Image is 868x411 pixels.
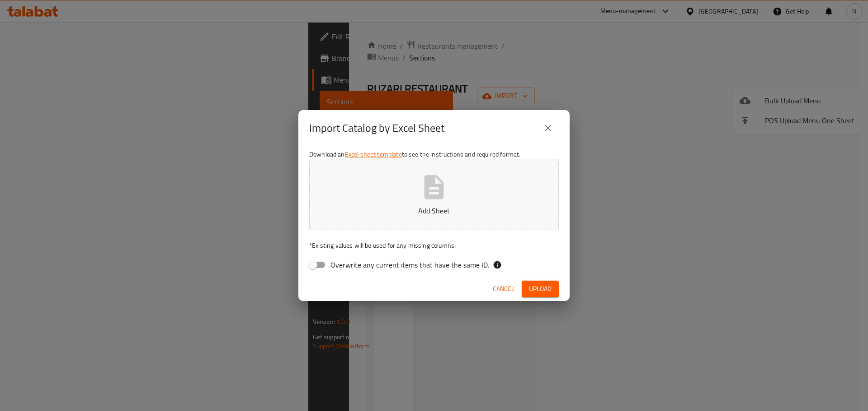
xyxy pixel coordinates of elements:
span: Overwrite any current items that have the same ID. [330,259,489,270]
button: close [537,117,559,139]
button: Cancel [489,281,518,297]
button: Upload [522,281,559,297]
span: Upload [529,283,552,295]
p: Existing values will be used for any missing columns. [309,241,559,250]
span: Cancel [493,283,514,295]
svg: If the overwrite option isn't selected, then the items that match an existing ID will be ignored ... [493,260,502,269]
h2: Import Catalog by Excel Sheet [309,121,444,135]
div: Download an to see the instructions and required format. [298,146,570,277]
p: Add Sheet [323,205,545,216]
button: Add Sheet [309,159,559,230]
a: Excel sheet template [345,148,402,160]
